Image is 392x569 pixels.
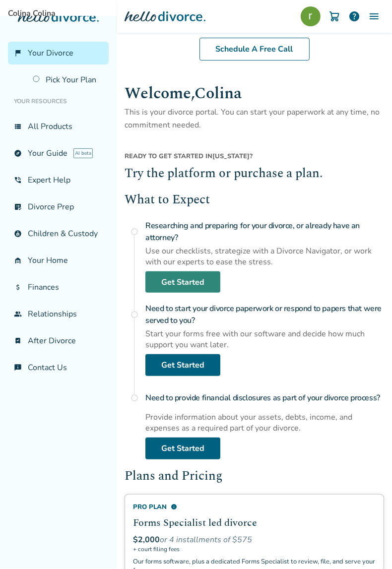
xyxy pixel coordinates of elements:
[145,328,384,350] div: Start your forms free with our software and decide how much support you want later.
[8,303,109,325] a: groupRelationships
[131,311,138,318] span: radio_button_unchecked
[14,176,22,184] span: phone_in_talk
[342,521,392,569] iframe: Chat Widget
[133,545,376,553] span: + court filing fees
[8,115,109,138] a: view_listAll Products
[145,222,384,242] h4: Researching and preparing for your divorce, or already have an attorney?
[125,81,384,106] h1: Welcome, Colina
[133,503,376,511] div: Pro Plan
[8,195,109,218] a: list_alt_checkDivorce Prep
[199,38,310,61] a: Schedule A Free Call
[131,394,138,402] span: radio_button_unchecked
[28,48,73,59] span: Your Divorce
[14,203,22,211] span: list_alt_check
[8,91,109,111] li: Your Resources
[133,515,376,530] h2: Forms Specialist led divorce
[131,228,138,236] span: radio_button_unchecked
[8,222,109,245] a: account_childChildren & Custody
[145,271,220,293] a: Get Started
[133,534,376,545] div: or 4 installments of $575
[125,106,384,132] p: This is your divorce portal. You can start your paperwork at any time, no commitment needed.
[133,534,160,545] span: $2,000
[14,337,22,345] span: bookmark_check
[125,152,212,161] span: Ready to get started in
[125,165,384,184] h2: Try the platform or purchase a plan.
[125,191,384,210] h2: What to Expect
[145,305,384,324] h4: Need to start your divorce paperwork or respond to papers that were served to you?
[8,142,109,165] a: exploreYour GuideAI beta
[368,10,380,22] img: Menu
[14,283,22,291] span: attach_money
[8,249,109,272] a: garage_homeYour Home
[145,354,220,376] a: Get Started
[14,149,22,157] span: explore
[145,388,384,408] h4: Need to provide financial disclosures as part of your divorce process?
[73,148,93,158] span: AI beta
[14,310,22,318] span: group
[145,246,384,267] div: Use our checklists, strategize with a Divorce Navigator, or work with our experts to ease the str...
[27,68,109,91] a: Pick Your Plan
[8,276,109,299] a: attach_moneyFinances
[301,6,321,26] img: robert colina
[125,467,384,486] h2: Plans and Pricing
[8,8,384,19] span: Colina Colina
[145,438,220,459] a: Get Started
[125,152,384,165] div: [US_STATE] ?
[14,230,22,238] span: account_child
[14,123,22,130] span: view_list
[8,329,109,352] a: bookmark_checkAfter Divorce
[8,169,109,191] a: phone_in_talkExpert Help
[171,504,177,510] span: info
[145,412,384,434] div: Provide information about your assets, debts, income, and expenses as a required part of your div...
[328,10,340,22] img: Cart
[8,42,109,64] a: flag_2Your Divorce
[14,49,22,57] span: flag_2
[14,256,22,264] span: garage_home
[14,364,22,372] span: chat_info
[8,356,109,379] a: chat_infoContact Us
[348,10,360,22] a: help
